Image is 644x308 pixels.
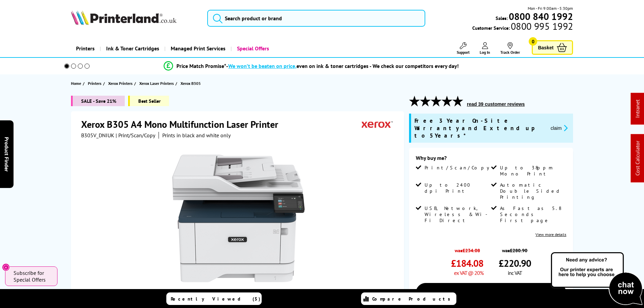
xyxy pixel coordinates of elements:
span: Printers [88,80,101,87]
span: Compare Products [372,296,454,302]
span: Xerox B305 [181,81,201,86]
a: Basket 0 [532,40,573,55]
a: Printers [71,40,100,57]
a: View more details [535,232,566,237]
span: | Print/Scan/Copy [116,132,155,139]
img: Xerox B305 [172,152,305,285]
span: Xerox Printers [108,80,133,87]
img: Printerland Logo [71,10,176,25]
button: promo-description [549,124,570,132]
span: Automatic Double Sided Printing [500,182,565,200]
span: was [451,244,483,254]
a: Managed Print Services [164,40,231,57]
a: Ink & Toner Cartridges [100,40,164,57]
span: Up to 2400 dpi Print [425,182,490,194]
span: Up to 38ppm Mono Print [500,165,565,177]
img: Xerox [362,118,393,131]
span: Sales: [496,15,508,21]
a: Intranet [634,100,641,118]
span: Print/Scan/Copy [425,165,494,171]
span: Subscribe for Special Offers [14,269,51,283]
strike: £280.90 [510,247,527,254]
span: Log In [480,50,490,55]
a: Compare Products [361,292,456,305]
span: 0800 995 1992 [510,23,573,29]
a: Xerox Printers [108,80,134,87]
button: Close [2,263,10,271]
i: Prints in black and white only [162,132,231,139]
span: B305V_DNIUK [81,132,114,139]
span: USB, Network, Wireless & Wi-Fi Direct [425,205,490,223]
a: Log In [480,42,490,55]
a: Cost Calculator [634,141,641,176]
span: Basket [538,43,553,52]
a: Printers [88,80,103,87]
img: Open Live Chat window [549,251,644,307]
span: Support [457,50,470,55]
span: Best Seller [128,96,169,106]
span: Free 3 Year On-Site Warranty and Extend up to 5 Years* [414,117,545,139]
span: inc VAT [508,269,522,276]
a: Add to Basket [416,283,566,303]
span: ex VAT @ 20% [454,269,483,276]
span: As Fast as 5.8 Seconds First page [500,205,565,223]
div: Why buy me? [416,155,566,165]
a: Recently Viewed (5) [166,292,262,305]
span: We won’t be beaten on price, [228,63,296,69]
span: £184.08 [451,257,483,269]
span: Mon - Fri 9:00am - 5:30pm [528,5,573,11]
b: 0800 840 1992 [509,10,573,23]
li: modal_Promise [55,60,568,72]
span: 0 [529,37,537,46]
span: Product Finder [3,137,10,171]
a: Home [71,80,83,87]
a: Special Offers [231,40,274,57]
a: Printerland Logo [71,10,199,26]
span: Recently Viewed (5) [171,296,261,302]
span: was [499,244,531,254]
a: 0800 840 1992 [508,13,573,20]
span: Ink & Toner Cartridges [106,40,159,57]
span: Price Match Promise* [176,63,226,69]
span: Home [71,80,81,87]
a: Support [457,42,470,55]
input: Search product or brand [207,10,425,27]
button: read 39 customer reviews [465,101,527,107]
strike: £234.08 [462,247,480,254]
a: Track Order [500,42,520,55]
div: - even on ink & toner cartridges - We check our competitors every day! [226,63,459,69]
span: SALE - Save 21% [71,96,125,106]
h1: Xerox B305 A4 Mono Multifunction Laser Printer [81,118,285,131]
span: Customer Service: [472,23,573,31]
span: Xerox Laser Printers [139,80,174,87]
a: Xerox Laser Printers [139,80,175,87]
span: £220.90 [499,257,531,269]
